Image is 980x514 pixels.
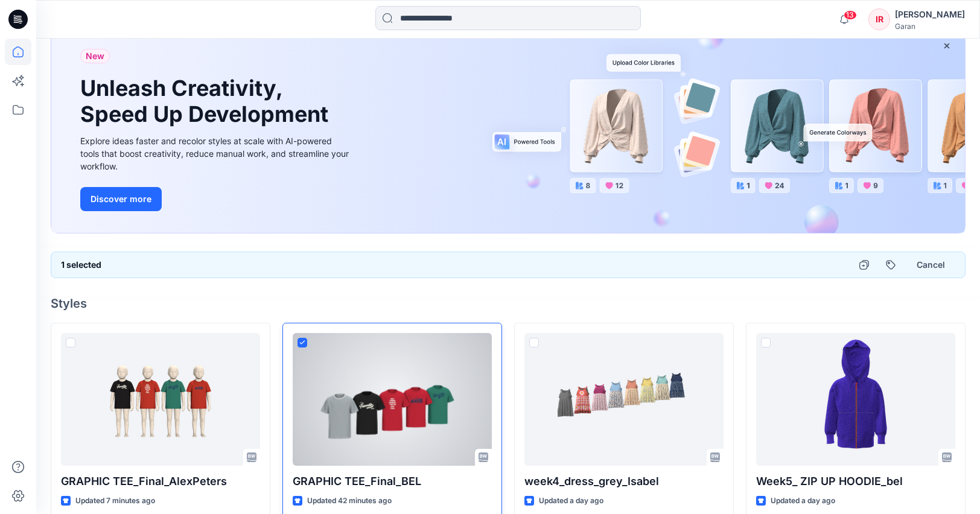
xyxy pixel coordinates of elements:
[756,473,955,490] p: Week5_ ZIP UP HOODIE_bel
[539,495,603,507] p: Updated a day ago
[86,49,104,63] span: New
[75,495,155,507] p: Updated 7 minutes ago
[307,495,392,507] p: Updated 42 minutes ago
[844,10,857,20] span: 13
[524,473,724,490] p: week4_dress_grey_Isabel
[51,296,966,311] h4: Styles
[80,75,334,127] h1: Unleash Creativity, Speed Up Development
[80,187,162,211] button: Discover more
[293,473,492,490] p: GRAPHIC TEE_Final_BEL
[80,135,352,173] div: Explore ideas faster and recolor styles at scale with AI-powered tools that boost creativity, red...
[80,187,352,211] a: Discover more
[895,22,965,31] div: Garan
[895,7,965,22] div: [PERSON_NAME]
[61,258,101,272] h6: 1 selected
[906,254,955,276] button: Cancel
[61,473,260,490] p: GRAPHIC TEE_Final_AlexPeters
[771,495,835,507] p: Updated a day ago
[868,8,890,30] div: IR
